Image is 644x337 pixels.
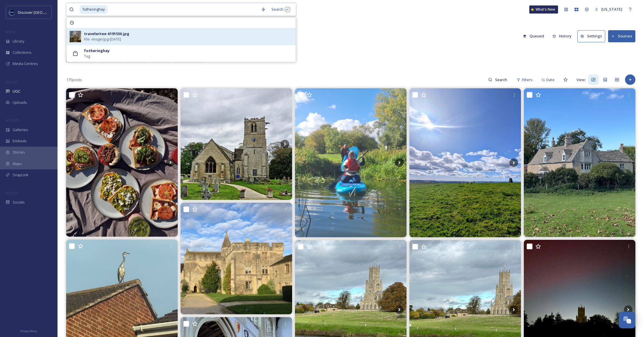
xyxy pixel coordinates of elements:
span: Tag [84,53,90,59]
span: File - image/jpg - [DATE] [84,37,121,42]
span: Collections [13,50,32,55]
div: travelwitee-6191550.jpg [84,31,129,37]
img: Gorgeous weather at the weekend 😍 Another intro session with great paddlers who have found the bu... [295,88,407,237]
img: Absolutely stunning ☀️ shot of this ongoing Collyweston re-slate project we are currently working... [524,88,635,237]
a: Settings [577,30,608,42]
span: [US_STATE] [601,7,622,12]
span: Uploads [13,100,27,105]
a: What's New [529,5,558,14]
span: Library [13,39,24,44]
a: History [550,30,578,42]
a: Privacy Policy [20,327,37,334]
button: Settings [577,30,605,42]
span: 175 posts [66,77,82,83]
span: Date [546,77,555,83]
span: SOCIALS [6,191,17,195]
strong: fotheringhay [84,48,110,53]
span: Filters [522,77,532,83]
span: View: [576,77,586,83]
span: Privacy Policy [20,329,37,333]
span: Maps [13,161,22,166]
input: Search [492,74,511,85]
span: fotheringhay [80,5,108,14]
button: History [550,30,575,42]
span: MEDIA [6,30,16,34]
img: 4251ec5a-1f11-4837-bf51-f2ff5bca0b0f.jpg [70,31,81,42]
a: Queued [520,30,550,42]
button: Sources [608,30,635,42]
img: Building the menu of dreams… 🫐🍅🥑🍞☁️ #HiddenGemCafe #NorthamptonshireEats #Acai #Northampton #Nort... [66,88,178,237]
span: Media Centres [13,61,38,66]
span: Stories [13,150,25,155]
span: Socials [13,200,25,205]
img: 🏰 Quiz time! Do you recognise this stunning historic hall? And more intriguingly… can you guess i... [181,203,292,314]
span: Embeds [13,138,27,144]
img: St John the Baptist, Caldecott. The loveliest flowers at this church. #church #caldecott #northam... [181,88,292,200]
button: Open Chat [619,312,635,328]
span: COLLECT [6,80,18,84]
span: WIDGETS [6,118,19,122]
div: Search [269,4,293,15]
span: Discover [GEOGRAPHIC_DATA] [18,9,70,15]
img: Untitled%20design%20%282%29.png [9,9,15,15]
button: Queued [520,30,547,42]
span: UGC [13,89,20,94]
img: All the angles on the Millrigg Moor 😍 #trigpointtuesday #trigtuesday #trigpillar #trig #trigbaggi... [409,88,521,237]
span: Galleries [13,127,28,133]
a: [US_STATE] [592,4,625,15]
span: SnapLink [13,172,28,178]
